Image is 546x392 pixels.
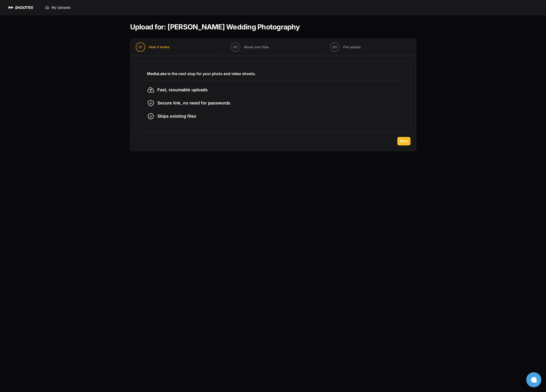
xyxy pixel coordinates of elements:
span: Next [400,139,408,144]
span: My Uploads [52,5,71,10]
span: 03 [333,45,337,49]
span: About your files [244,45,269,49]
button: 01 How it works [130,39,175,56]
button: Next [397,137,410,145]
span: Secure link, no need for passwords [157,100,230,106]
span: 01 [139,45,142,49]
a: My Uploads [42,3,73,12]
button: 03 File upload [324,39,366,56]
h3: MediaLake is the next stop for your photo and video shoots. [147,71,399,76]
img: SHOOTRS [8,5,15,10]
h1: SHOOTRS [15,5,33,10]
span: File upload [343,45,361,49]
span: Fast, resumable uploads [157,87,208,93]
button: Open chat window [526,372,541,387]
span: Skips existing files [157,113,196,120]
button: 02 About your files [225,39,275,56]
span: How it works [149,45,170,49]
span: 02 [233,45,238,49]
a: SHOOTRS SHOOTRS [8,5,33,10]
h1: Upload for: [PERSON_NAME] Wedding Photography [130,23,300,31]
